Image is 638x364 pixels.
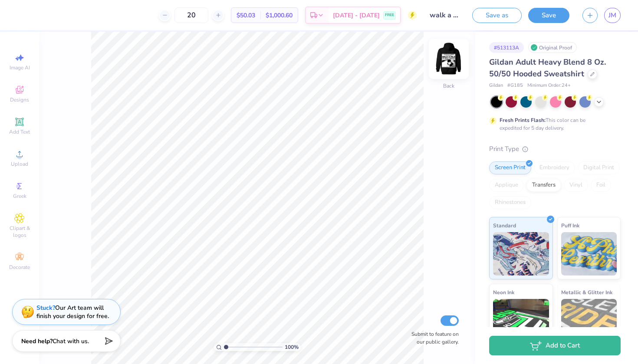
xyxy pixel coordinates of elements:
[578,161,620,174] div: Digital Print
[489,336,621,355] button: Add to Cart
[564,179,588,192] div: Vinyl
[333,11,380,20] span: [DATE] - [DATE]
[489,42,524,53] div: # 513113A
[21,337,53,345] strong: Need help?
[11,161,28,167] span: Upload
[534,161,575,174] div: Embroidery
[285,343,299,351] span: 100 %
[493,232,549,275] img: Standard
[53,337,89,345] span: Chat with us.
[489,179,524,192] div: Applique
[10,64,30,71] span: Image AI
[493,288,514,297] span: Neon Ink
[174,7,208,23] input: – –
[500,116,606,132] div: This color can be expedited for 5 day delivery.
[489,57,606,79] span: Gildan Adult Heavy Blend 8 Oz. 50/50 Hooded Sweatshirt
[36,304,109,320] div: Our Art team will finish your design for free.
[527,82,571,89] span: Minimum Order: 24 +
[561,221,579,230] span: Puff Ink
[36,304,55,312] strong: Stuck?
[608,10,616,20] span: JM
[423,7,466,24] input: Untitled Design
[526,179,561,192] div: Transfers
[385,12,394,18] span: FREE
[507,82,523,89] span: # G185
[493,299,549,342] img: Neon Ink
[472,8,522,23] button: Save as
[9,128,30,135] span: Add Text
[431,42,466,76] img: Back
[489,82,503,89] span: Gildan
[591,179,611,192] div: Foil
[493,221,516,230] span: Standard
[500,117,546,124] strong: Fresh Prints Flash:
[489,161,531,174] div: Screen Print
[489,196,531,209] div: Rhinestones
[561,232,617,275] img: Puff Ink
[528,42,577,53] div: Original Proof
[489,144,621,154] div: Print Type
[237,11,255,20] span: $50.03
[13,193,26,200] span: Greek
[443,82,454,90] div: Back
[407,330,459,346] label: Submit to feature on our public gallery.
[604,8,621,23] a: JM
[9,264,30,271] span: Decorate
[4,225,35,239] span: Clipart & logos
[266,11,293,20] span: $1,000.60
[528,8,569,23] button: Save
[561,299,617,342] img: Metallic & Glitter Ink
[561,288,612,297] span: Metallic & Glitter Ink
[10,96,29,103] span: Designs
